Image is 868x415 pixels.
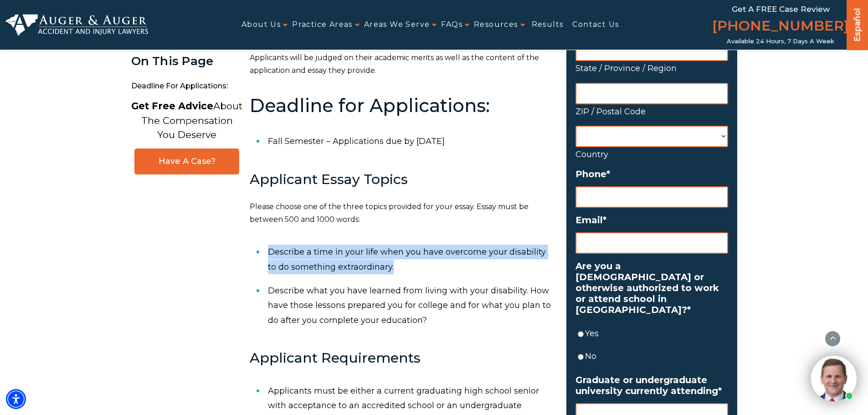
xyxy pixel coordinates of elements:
li: Describe what you have learned from living with your disability. How have those lessons prepared ... [268,279,555,332]
a: Have A Case? [134,149,239,174]
label: Phone [575,169,728,179]
a: FAQs [441,15,462,35]
span: Deadline for Applications: [131,77,243,96]
li: Describe a time in your life when you have overcome your disability to do something extraordinary. [268,240,555,279]
p: About The Compensation You Deserve [131,99,242,142]
span: Available 24 Hours, 7 Days a Week [727,38,834,45]
div: On This Page [131,55,243,68]
label: ZIP / Postal Code [575,104,728,119]
p: Please choose one of the three topics provided for your essay. Essay must be between 500 and 1000... [250,200,555,227]
a: [PHONE_NUMBER] [712,16,849,38]
h3: Applicant Requirements [250,350,555,365]
a: Areas We Serve [364,15,430,35]
label: No [585,349,728,364]
img: Auger & Auger Accident and Injury Lawyers Logo [5,14,148,36]
h3: Applicant Essay Topics [250,172,555,187]
li: Fall Semester – Applications due by [DATE] [268,129,555,153]
button: scroll to up [825,331,841,347]
label: State / Province / Region [575,61,728,76]
a: About Us [241,15,281,35]
img: Intaker widget Avatar [811,356,857,401]
a: Resources [474,15,518,35]
a: Contact Us [572,15,619,35]
p: Applicants will be judged on their academic merits as well as the content of the application and ... [250,51,555,78]
strong: Get Free Advice [131,100,213,112]
div: Accessibility Menu [6,389,26,409]
h2: Deadline for Applications: [250,96,555,116]
span: Get a FREE Case Review [732,5,830,14]
label: Are you a [DEMOGRAPHIC_DATA] or otherwise authorized to work or attend school in [GEOGRAPHIC_DATA]? [575,261,728,315]
a: Practice Areas [292,15,353,35]
label: Graduate or undergraduate university currently attending [575,374,728,396]
a: Results [532,15,564,35]
span: Have A Case? [144,156,230,167]
label: Country [575,147,728,162]
label: Email [575,215,728,225]
label: Yes [585,326,728,341]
